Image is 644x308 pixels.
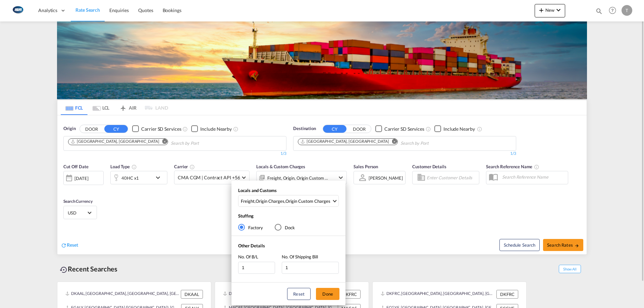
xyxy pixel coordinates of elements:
input: No. Of B/L [238,262,275,274]
button: Done [316,288,339,300]
span: Locals and Customs [238,188,277,193]
md-select: Select Locals and Customs: Freight, Origin Charges, Origin Custom Charges [238,195,339,207]
div: Origin Charges [256,198,284,204]
div: Freight [241,198,255,204]
span: , , [241,198,332,204]
span: Stuffing [238,213,254,219]
input: No. Of Shipping Bill [282,262,339,274]
span: No. Of Shipping Bill [282,254,318,259]
div: Origin Custom Charges [285,198,330,204]
span: Other Details [238,243,265,248]
button: Reset [287,288,311,300]
md-radio-button: Dock [275,224,295,231]
span: No. Of B/L [238,254,258,259]
md-radio-button: Factory [238,224,263,231]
